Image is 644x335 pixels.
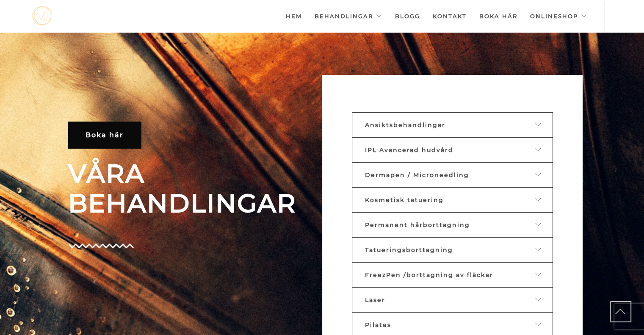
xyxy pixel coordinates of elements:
a: FreezPen /borttagning av fläckar [352,262,553,288]
span: FreezPen /borttagning av fläckar [365,271,493,279]
a: Kosmetisk tatuering [352,187,553,213]
a: Ansiktsbehandlingar [352,112,553,138]
a: Dermapen / Microneedling [352,162,553,188]
a: Behandlingar [315,1,382,31]
span: Tatueringsborttagning [365,246,453,254]
a: Boka här [68,122,141,148]
span: Kosmetisk tatuering [365,196,444,204]
span: VÅRA [68,159,316,188]
span: IPL Avancerad hudvård [365,146,453,154]
a: Tatueringsborttagning [352,237,553,263]
span: Permanent hårborttagning [365,221,470,229]
span: Pilates [365,321,391,329]
a: Onlineshop [530,1,587,31]
span: Laser [365,296,385,304]
a: Laser [352,287,553,313]
a: Hem [286,1,302,31]
span: Dermapen / Microneedling [365,171,469,179]
a: Kontakt [433,1,467,31]
span: Boka här [86,131,124,139]
a: Boka här [479,1,517,31]
span: BEHANDLINGAR [68,188,316,218]
span: Ansiktsbehandlingar [365,121,445,129]
a: Blogg [395,1,420,31]
a: IPL Avancerad hudvård [352,137,553,163]
a: mjstudio mjstudio mjstudio [32,6,52,25]
img: mjstudio [32,6,52,25]
a: Permanent hårborttagning [352,212,553,238]
img: Group-4-copy-8 [68,244,134,248]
